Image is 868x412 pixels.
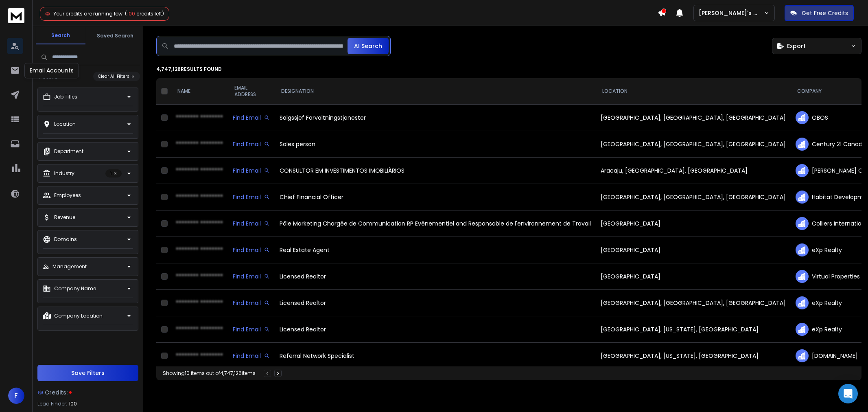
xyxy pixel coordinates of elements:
p: 1 [105,169,122,178]
div: Open Intercom Messenger [838,384,858,403]
td: Referral Network Specialist [275,343,596,369]
td: Licensed Realtor [275,263,596,290]
td: [GEOGRAPHIC_DATA] [596,210,791,237]
img: logo [8,8,24,23]
p: Department [54,148,83,155]
p: Job Titles [54,94,77,100]
span: 100 [69,401,77,407]
span: Your credits are running low! [53,10,124,17]
div: Find Email [233,219,270,228]
span: Credits: [45,388,68,397]
div: Showing 10 items out of 4,747,126 items [163,370,256,377]
div: Find Email [233,246,270,254]
span: 100 [127,10,135,17]
p: Domains [54,236,77,243]
button: Get Free Credits [785,5,854,21]
a: Credits: [37,384,138,401]
td: [GEOGRAPHIC_DATA], [GEOGRAPHIC_DATA], [GEOGRAPHIC_DATA] [596,105,791,131]
p: Lead Finder: [37,401,67,407]
button: Save Filters [37,365,138,381]
td: Licensed Realtor [275,316,596,343]
td: CONSULTOR EM INVESTIMENTOS IMOBILIÀRIOS [275,158,596,184]
p: 4,747,126 results found [156,66,861,72]
td: [GEOGRAPHIC_DATA], [GEOGRAPHIC_DATA], [GEOGRAPHIC_DATA] [596,290,791,316]
div: Find Email [233,167,270,175]
td: Real Estate Agent [275,237,596,263]
th: NAME [171,78,228,105]
button: Search [36,27,85,44]
p: Company Name [54,285,96,292]
div: Find Email [233,352,270,360]
td: [GEOGRAPHIC_DATA], [GEOGRAPHIC_DATA], [GEOGRAPHIC_DATA] [596,131,791,158]
div: Email Accounts [24,63,79,78]
p: Revenue [54,214,75,221]
td: Sales person [275,131,596,158]
div: Find Email [233,272,270,281]
button: AI Search [348,38,389,54]
div: Find Email [233,140,270,148]
button: Clear All Filters [93,72,140,81]
th: EMAIL ADDRESS [228,78,275,105]
button: F [8,388,24,404]
p: Industry [54,170,74,177]
p: Company Location [54,313,103,319]
td: [GEOGRAPHIC_DATA] [596,263,791,290]
td: Pôle Marketing Chargée de Communication RP Evénementiel and Responsable de l'environnement de Tra... [275,210,596,237]
p: Management [52,263,87,270]
th: LOCATION [596,78,791,105]
th: DESIGNATION [275,78,596,105]
p: [PERSON_NAME]'s Workspace [699,9,764,17]
td: Aracaju, [GEOGRAPHIC_DATA], [GEOGRAPHIC_DATA] [596,158,791,184]
span: Export [787,42,806,50]
p: Employees [54,192,81,199]
div: Find Email [233,193,270,201]
td: [GEOGRAPHIC_DATA], [US_STATE], [GEOGRAPHIC_DATA] [596,316,791,343]
td: Licensed Realtor [275,290,596,316]
div: Find Email [233,325,270,333]
div: Find Email [233,299,270,307]
p: Location [54,121,76,127]
span: ( credits left) [125,10,164,17]
td: Salgssjef Forvaltningstjenester [275,105,596,131]
p: Get Free Credits [802,9,848,17]
td: Chief Financial Officer [275,184,596,210]
td: [GEOGRAPHIC_DATA] [596,237,791,263]
td: [GEOGRAPHIC_DATA], [US_STATE], [GEOGRAPHIC_DATA] [596,343,791,369]
div: Find Email [233,114,270,122]
td: [GEOGRAPHIC_DATA], [GEOGRAPHIC_DATA], [GEOGRAPHIC_DATA] [596,184,791,210]
button: Saved Search [90,28,140,44]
